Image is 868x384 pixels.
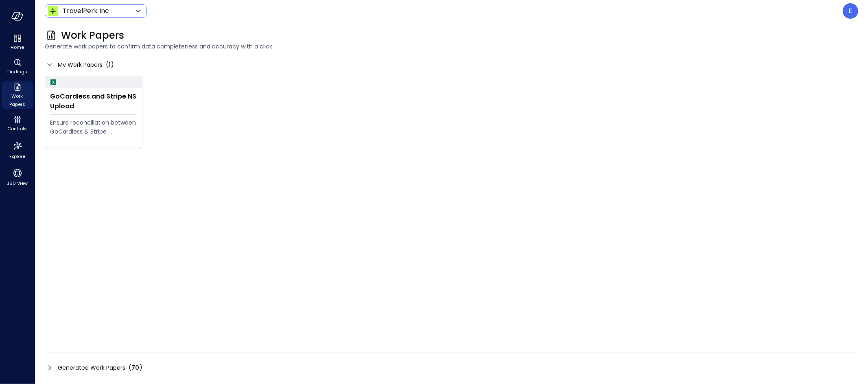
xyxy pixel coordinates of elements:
[58,60,103,69] span: My Work Papers
[106,60,114,70] div: ( )
[9,152,25,160] span: Explore
[48,6,58,16] img: Icon
[50,118,137,136] div: Ensure reconciliation between GoCardless & Stripe transactions to NetSuite
[129,363,142,373] div: ( )
[5,92,30,108] span: Work Papers
[2,166,33,188] div: 360 View
[50,92,137,111] div: GoCardless and Stripe NS Upload
[45,42,858,51] span: Generate work papers to confirm data completeness and accuracy with a click
[7,179,28,187] span: 360 View
[2,114,33,134] div: Controls
[63,6,109,16] p: TravelPerk Inc
[2,57,33,77] div: Findings
[2,81,33,109] div: Work Papers
[11,43,24,51] span: Home
[2,33,33,52] div: Home
[849,6,853,16] p: E
[8,125,27,133] span: Controls
[7,68,27,76] span: Findings
[109,61,111,69] span: 1
[2,138,33,161] div: Explore
[843,3,858,19] div: Eleanor Yehudai
[58,363,125,372] span: Generated Work Papers
[131,364,139,372] span: 70
[61,29,124,42] span: Work Papers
